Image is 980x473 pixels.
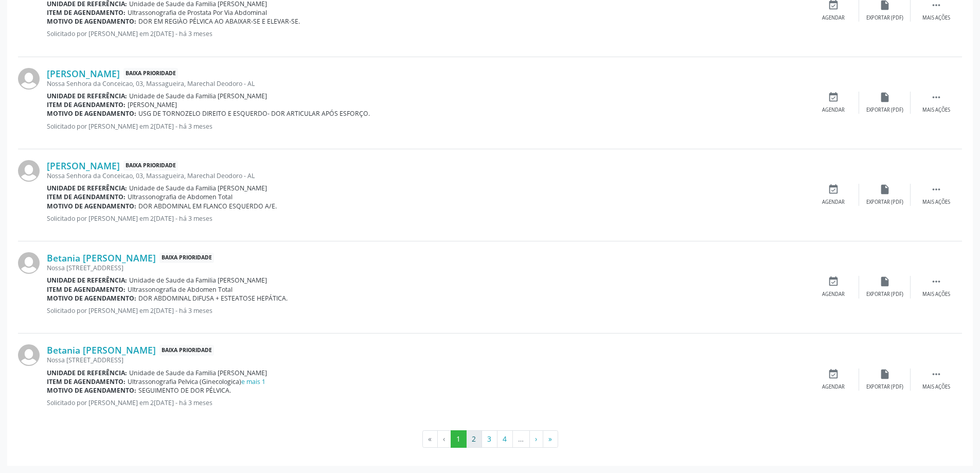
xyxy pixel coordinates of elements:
[128,100,177,109] span: [PERSON_NAME]
[931,369,942,380] i: 
[543,430,558,448] button: Go to last page
[866,291,903,298] div: Exportar (PDF)
[47,356,808,364] div: Nossa [STREET_ADDRESS]
[866,14,903,22] div: Exportar (PDF)
[482,430,497,448] button: Go to page 3
[879,92,890,103] i: insert_drive_file
[47,171,808,180] div: Nossa Senhora da Conceicao, 03, Massagueira, Marechal Deodoro - AL
[129,369,267,377] span: Unidade de Saude da Familia [PERSON_NAME]
[47,17,136,26] b: Motivo de agendamento:
[18,68,40,90] img: img
[47,8,126,17] b: Item de agendamento:
[128,377,265,386] span: Ultrassonografia Pelvica (Ginecologica)
[879,369,890,380] i: insert_drive_file
[128,8,267,17] span: Ultrassonografia de Prostata Por Via Abdominal
[879,184,890,195] i: insert_drive_file
[47,184,127,192] b: Unidade de referência:
[822,291,845,298] div: Agendar
[822,199,845,206] div: Agendar
[18,430,962,448] ul: Pagination
[47,202,136,211] b: Motivo de agendamento:
[828,184,839,195] i: event_available
[822,14,845,22] div: Agendar
[47,100,126,109] b: Item de agendamento:
[47,369,127,377] b: Unidade de referência:
[138,386,231,395] span: SEGUIMENTO DE DOR PÉLVICA.
[18,160,40,182] img: img
[866,383,903,391] div: Exportar (PDF)
[47,29,808,38] p: Solicitado por [PERSON_NAME] em 2[DATE] - há 3 meses
[123,161,178,171] span: Baixa Prioridade
[828,92,839,103] i: event_available
[138,294,288,303] span: DOR ABDOMINAL DIFUSA + ESTEATOSE HEPÁTICA.
[47,122,808,131] p: Solicitado por [PERSON_NAME] em 2[DATE] - há 3 meses
[138,17,300,26] span: DOR EM REGIÀO PÉLVICA AO ABAIXAR-SE E ELEVAR-SE.
[128,192,233,201] span: Ultrassonografia de Abdomen Total
[451,430,467,448] button: Go to page 1
[47,344,156,356] a: Betania [PERSON_NAME]
[18,252,40,274] img: img
[47,386,136,395] b: Motivo de agendamento:
[47,160,120,171] a: [PERSON_NAME]
[931,184,942,195] i: 
[879,276,890,287] i: insert_drive_file
[47,285,126,294] b: Item de agendamento:
[922,383,950,391] div: Mais ações
[922,291,950,298] div: Mais ações
[922,14,950,22] div: Mais ações
[466,430,482,448] button: Go to page 2
[129,92,267,100] span: Unidade de Saude da Familia [PERSON_NAME]
[129,184,267,192] span: Unidade de Saude da Familia [PERSON_NAME]
[822,383,845,391] div: Agendar
[47,306,808,315] p: Solicitado por [PERSON_NAME] em 2[DATE] - há 3 meses
[18,344,40,366] img: img
[123,68,178,79] span: Baixa Prioridade
[822,107,845,114] div: Agendar
[47,252,156,264] a: Betania [PERSON_NAME]
[922,199,950,206] div: Mais ações
[497,430,513,448] button: Go to page 4
[47,377,126,386] b: Item de agendamento:
[866,199,903,206] div: Exportar (PDF)
[47,92,127,100] b: Unidade de referência:
[241,377,265,386] a: e mais 1
[47,264,808,272] div: Nossa [STREET_ADDRESS]
[529,430,543,448] button: Go to next page
[138,202,277,211] span: DOR ABDOMINAL EM FLANCO ESQUERDO A/E.
[828,276,839,287] i: event_available
[128,285,233,294] span: Ultrassonografia de Abdomen Total
[47,192,126,201] b: Item de agendamento:
[138,109,370,118] span: USG DE TORNOZELO DIREITO E ESQUERDO- DOR ARTICULAR APÓS ESFORÇO.
[129,276,267,285] span: Unidade de Saude da Familia [PERSON_NAME]
[47,294,136,303] b: Motivo de agendamento:
[931,92,942,103] i: 
[931,276,942,287] i: 
[47,214,808,223] p: Solicitado por [PERSON_NAME] em 2[DATE] - há 3 meses
[159,253,214,264] span: Baixa Prioridade
[828,369,839,380] i: event_available
[47,68,120,79] a: [PERSON_NAME]
[47,79,808,88] div: Nossa Senhora da Conceicao, 03, Massagueira, Marechal Deodoro - AL
[866,107,903,114] div: Exportar (PDF)
[47,276,127,285] b: Unidade de referência:
[47,398,808,407] p: Solicitado por [PERSON_NAME] em 2[DATE] - há 3 meses
[47,109,136,118] b: Motivo de agendamento:
[159,345,214,356] span: Baixa Prioridade
[922,107,950,114] div: Mais ações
